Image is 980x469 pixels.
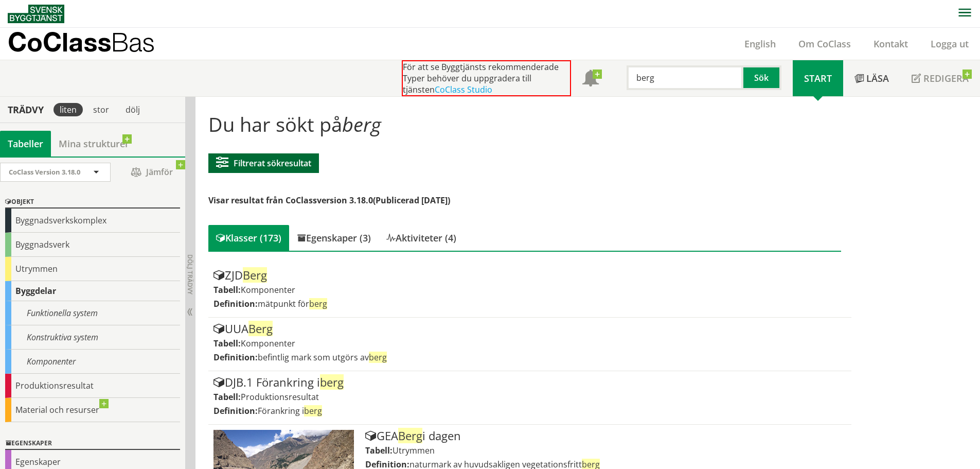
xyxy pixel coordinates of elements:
span: CoClass Version 3.18.0 [9,167,80,177]
label: Definition: [213,352,258,363]
div: Komponenter [5,350,180,374]
div: GEA i dagen [365,430,846,442]
span: berg [304,405,322,416]
a: Läsa [843,60,900,96]
div: Egenskaper [5,438,180,450]
span: Komponenter [241,284,295,296]
div: Byggdelar [5,281,180,301]
div: liten [54,103,83,116]
button: Filtrerat sökresultat [208,153,319,173]
div: UUA [213,323,846,335]
div: Byggnadsverkskomplex [5,209,180,233]
a: Redigera [900,60,980,96]
div: DJB.1 Förankring i [213,376,846,389]
span: berg [320,374,344,390]
a: Start [793,60,843,96]
a: Mina strukturer [51,131,137,157]
span: Dölj trädvy [186,254,194,294]
label: Tabell: [365,445,393,456]
span: befintlig mark som utgörs av [258,352,387,363]
span: Läsa [866,72,889,84]
div: Egenskaper (3) [289,225,379,251]
span: berg [342,111,381,137]
a: Kontakt [862,38,919,50]
label: Tabell: [213,284,241,296]
div: Funktionella system [5,301,180,325]
div: stor [87,103,115,116]
a: English [733,38,787,50]
span: berg [369,352,387,363]
p: CoClass [8,36,155,48]
span: Bas [111,27,155,57]
div: Klasser (173) [208,225,289,251]
span: (Publicerad [DATE]) [373,195,450,206]
span: Förankring i [258,405,322,416]
label: Definition: [213,405,258,416]
input: Sök [627,65,743,90]
label: Tabell: [213,391,241,403]
label: Definition: [213,298,258,309]
div: Aktiviteter (4) [379,225,464,251]
div: Byggnadsverk [5,233,180,257]
span: Berg [243,267,267,283]
img: Svensk Byggtjänst [8,5,64,23]
span: mätpunkt för [258,298,327,309]
span: Jämför [121,163,183,181]
div: Konstruktiva system [5,325,180,350]
span: Berg [398,428,422,443]
span: Utrymmen [393,445,435,456]
div: Produktionsresultat [5,374,180,398]
span: Produktionsresultat [241,391,319,403]
div: Material och resurser [5,398,180,422]
span: Notifikationer [582,71,599,88]
a: Logga ut [919,38,980,50]
span: berg [309,298,327,309]
label: Tabell: [213,338,241,349]
a: Om CoClass [787,38,862,50]
span: Start [804,72,832,84]
div: Trädvy [2,104,49,115]
div: ZJD [213,269,846,282]
button: Sök [743,65,781,90]
a: CoClass Studio [435,84,492,95]
h1: Du har sökt på [208,113,841,135]
a: CoClassBas [8,28,177,60]
div: Utrymmen [5,257,180,281]
span: Redigera [923,72,969,84]
span: Berg [248,321,273,336]
span: Komponenter [241,338,295,349]
div: För att se Byggtjänsts rekommenderade Typer behöver du uppgradera till tjänsten [402,60,571,96]
span: Visar resultat från CoClassversion 3.18.0 [208,195,373,206]
div: dölj [119,103,146,116]
div: Objekt [5,196,180,209]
